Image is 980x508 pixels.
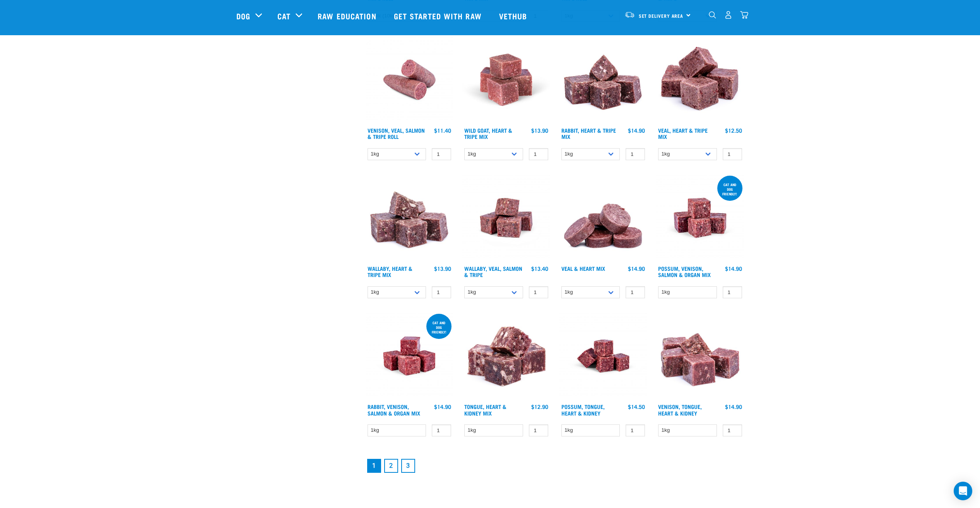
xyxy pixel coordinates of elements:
[529,286,548,298] input: 1
[717,179,742,200] div: cat and dog friendly!
[559,36,647,124] img: 1175 Rabbit Heart Tripe Mix 01
[723,424,742,436] input: 1
[725,404,742,410] div: $14.90
[531,127,548,133] div: $13.90
[656,312,744,400] img: Pile Of Cubed Venison Tongue Mix For Pets
[628,127,645,133] div: $14.90
[531,265,548,272] div: $13.40
[626,148,645,160] input: 1
[462,36,550,124] img: Goat Heart Tripe 8451
[639,14,684,17] span: Set Delivery Area
[236,10,250,22] a: Dog
[658,267,711,276] a: Possum, Venison, Salmon & Organ Mix
[432,286,451,298] input: 1
[462,174,550,262] img: Wallaby Veal Salmon Tripe 1642
[386,0,491,31] a: Get started with Raw
[561,267,605,270] a: Veal & Heart Mix
[366,457,744,474] nav: pagination
[624,11,635,18] img: van-moving.png
[531,404,548,410] div: $12.90
[658,405,702,414] a: Venison, Tongue, Heart & Kidney
[561,405,605,414] a: Possum, Tongue, Heart & Kidney
[658,129,708,138] a: Veal, Heart & Tripe Mix
[310,0,386,31] a: Raw Education
[628,265,645,272] div: $14.90
[401,459,415,473] a: Goto page 3
[434,404,451,410] div: $14.90
[626,286,645,298] input: 1
[954,482,972,500] div: Open Intercom Messenger
[368,405,420,414] a: Rabbit, Venison, Salmon & Organ Mix
[464,405,506,414] a: Tongue, Heart & Kidney Mix
[432,148,451,160] input: 1
[723,286,742,298] input: 1
[432,424,451,436] input: 1
[464,129,512,138] a: Wild Goat, Heart & Tripe Mix
[426,317,452,338] div: Cat and dog friendly!
[367,459,381,473] a: Page 1
[656,174,744,262] img: Possum Venison Salmon Organ 1626
[628,404,645,410] div: $14.50
[464,267,522,276] a: Wallaby, Veal, Salmon & Tripe
[656,36,744,124] img: Cubes
[366,174,453,262] img: 1174 Wallaby Heart Tripe Mix 01
[434,265,451,272] div: $13.90
[709,11,716,19] img: home-icon-1@2x.png
[740,11,748,19] img: home-icon@2x.png
[384,459,398,473] a: Goto page 2
[366,36,453,124] img: Venison Veal Salmon Tripe 1651
[559,312,647,400] img: Possum Tongue Heart Kidney 1682
[559,174,647,262] img: 1152 Veal Heart Medallions 01
[626,424,645,436] input: 1
[724,11,732,19] img: user.png
[723,148,742,160] input: 1
[368,129,425,138] a: Venison, Veal, Salmon & Tripe Roll
[277,10,291,22] a: Cat
[366,312,453,400] img: Rabbit Venison Salmon Organ 1688
[725,127,742,133] div: $12.50
[491,0,537,31] a: Vethub
[368,267,412,276] a: Wallaby, Heart & Tripe Mix
[462,312,550,400] img: 1167 Tongue Heart Kidney Mix 01
[434,127,451,133] div: $11.40
[529,424,548,436] input: 1
[561,129,616,138] a: Rabbit, Heart & Tripe Mix
[725,265,742,272] div: $14.90
[529,148,548,160] input: 1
